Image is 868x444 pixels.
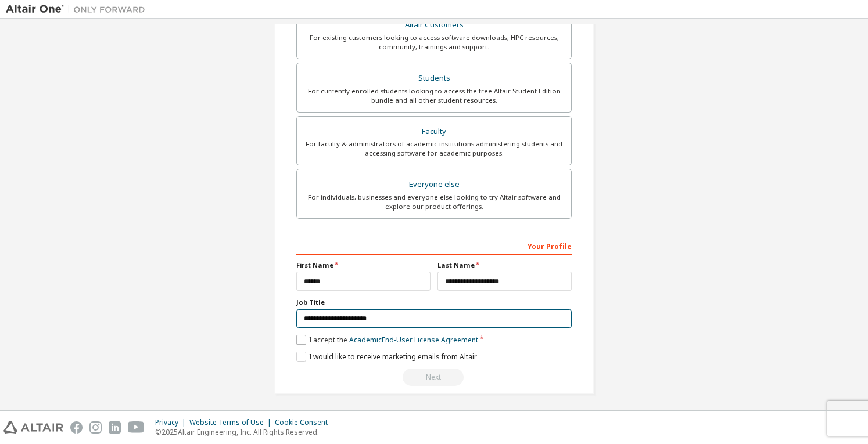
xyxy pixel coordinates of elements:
p: © 2025 Altair Engineering, Inc. All Rights Reserved. [155,427,335,437]
label: Last Name [437,261,572,270]
a: Academic End-User License Agreement [349,335,478,345]
img: Altair One [6,3,151,15]
div: Everyone else [304,176,564,193]
img: facebook.svg [70,421,83,434]
div: For existing customers looking to access software downloads, HPC resources, community, trainings ... [304,33,564,52]
img: linkedin.svg [109,421,121,434]
img: altair_logo.svg [3,421,63,434]
div: Faculty [304,124,564,140]
div: For individuals, businesses and everyone else looking to try Altair software and explore our prod... [304,193,564,211]
div: Cookie Consent [275,418,335,427]
div: Your Profile [296,236,572,255]
div: Read and acccept EULA to continue [296,369,572,386]
label: I accept the [296,335,478,345]
img: instagram.svg [89,421,102,434]
label: I would like to receive marketing emails from Altair [296,352,477,362]
div: Students [304,70,564,86]
div: Altair Customers [304,17,564,33]
label: First Name [296,261,431,270]
div: For faculty & administrators of academic institutions administering students and accessing softwa... [304,139,564,158]
img: youtube.svg [128,421,145,434]
div: Website Terms of Use [189,418,275,427]
label: Job Title [296,298,572,307]
div: Privacy [155,418,189,427]
div: For currently enrolled students looking to access the free Altair Student Edition bundle and all ... [304,86,564,105]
